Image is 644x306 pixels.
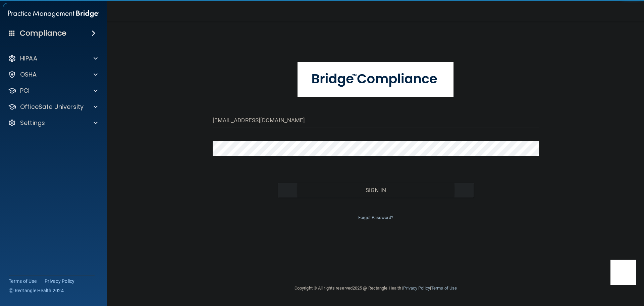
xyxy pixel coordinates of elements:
[20,29,66,38] h4: Compliance
[278,183,474,198] button: Sign In
[9,278,37,285] a: Terms of Use
[403,286,430,291] a: Privacy Policy
[8,71,98,79] a: OSHA
[431,286,457,291] a: Terms of Use
[20,119,45,127] p: Settings
[45,278,75,285] a: Privacy Policy
[8,7,99,20] img: PMB logo
[610,260,636,285] iframe: Drift Widget Chat Controller
[20,54,37,62] p: HIPAA
[8,103,98,111] a: OfficeSafe University
[358,215,393,220] a: Forgot Password?
[20,71,37,79] p: OSHA
[20,103,84,111] p: OfficeSafe University
[20,87,30,95] p: PCI
[8,87,98,95] a: PCI
[213,113,539,128] input: Email
[8,119,98,127] a: Settings
[8,54,98,62] a: HIPAA
[9,287,64,294] span: Ⓒ Rectangle Health 2024
[298,62,454,97] img: bridge_compliance_login_screen.278c3ca4.svg
[253,277,498,299] div: Copyright © All rights reserved 2025 @ Rectangle Health | |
